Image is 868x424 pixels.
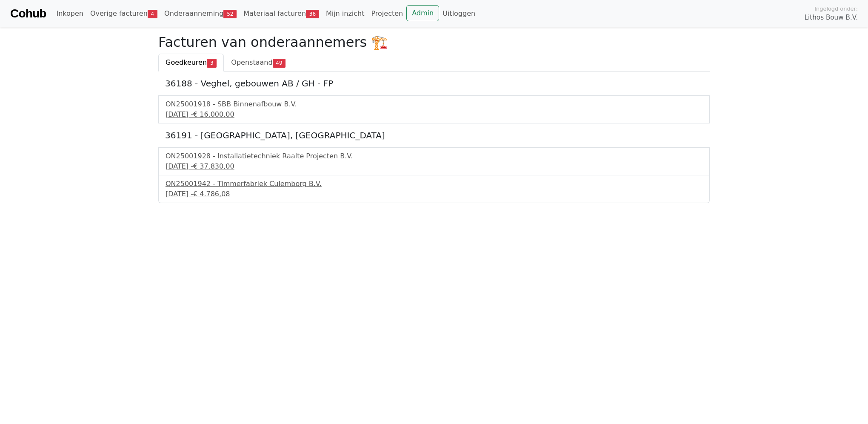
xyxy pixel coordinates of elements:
[224,54,293,72] a: Openstaand49
[306,10,319,18] span: 36
[166,161,702,172] div: [DATE] -
[193,162,234,170] span: € 37.830,00
[53,5,86,22] a: Inkopen
[223,10,237,18] span: 52
[165,130,703,140] h5: 36191 - [GEOGRAPHIC_DATA], [GEOGRAPHIC_DATA]
[193,190,230,198] span: € 4.786,08
[166,109,702,120] div: [DATE] -
[166,189,702,199] div: [DATE] -
[406,5,439,21] a: Admin
[368,5,406,22] a: Projecten
[273,59,286,67] span: 49
[166,151,702,161] div: ON25001928 - Installatietechniek Raalte Projecten B.V.
[193,110,234,118] span: € 16.000,00
[439,5,479,22] a: Uitloggen
[805,13,858,23] span: Lithos Bouw B.V.
[148,10,157,18] span: 4
[166,151,702,172] a: ON25001928 - Installatietechniek Raalte Projecten B.V.[DATE] -€ 37.830,00
[166,99,702,120] a: ON25001918 - SBB Binnenafbouw B.V.[DATE] -€ 16.000,00
[166,58,207,66] span: Goedkeuren
[166,179,702,189] div: ON25001942 - Timmerfabriek Culemborg B.V.
[165,78,703,89] h5: 36188 - Veghel, gebouwen AB / GH - FP
[161,5,240,22] a: Onderaanneming52
[323,5,368,22] a: Mijn inzicht
[814,5,858,13] span: Ingelogd onder:
[240,5,323,22] a: Materiaal facturen36
[158,54,224,72] a: Goedkeuren3
[231,58,272,66] span: Openstaand
[158,34,710,50] h2: Facturen van onderaannemers 🏗️
[166,99,702,109] div: ON25001918 - SBB Binnenafbouw B.V.
[166,179,702,199] a: ON25001942 - Timmerfabriek Culemborg B.V.[DATE] -€ 4.786,08
[207,59,217,67] span: 3
[87,5,161,22] a: Overige facturen4
[10,3,46,24] a: Cohub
